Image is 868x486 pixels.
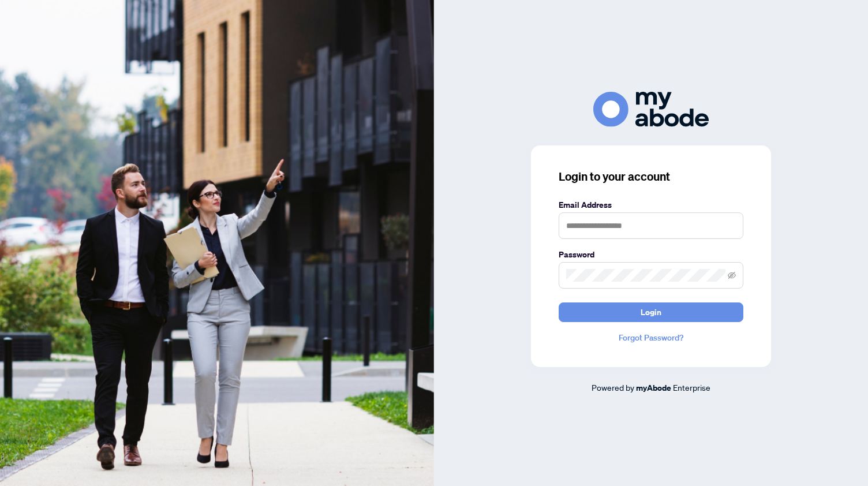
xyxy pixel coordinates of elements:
span: Powered by [592,382,634,392]
a: myAbode [636,382,671,394]
span: eye-invisible [728,271,736,279]
span: Login [641,303,661,321]
span: Enterprise [673,382,710,392]
img: ma-logo [593,92,709,127]
a: Forgot Password? [559,331,743,344]
label: Password [559,248,743,261]
label: Email Address [559,199,743,211]
h3: Login to your account [559,169,743,185]
button: Login [559,302,743,322]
